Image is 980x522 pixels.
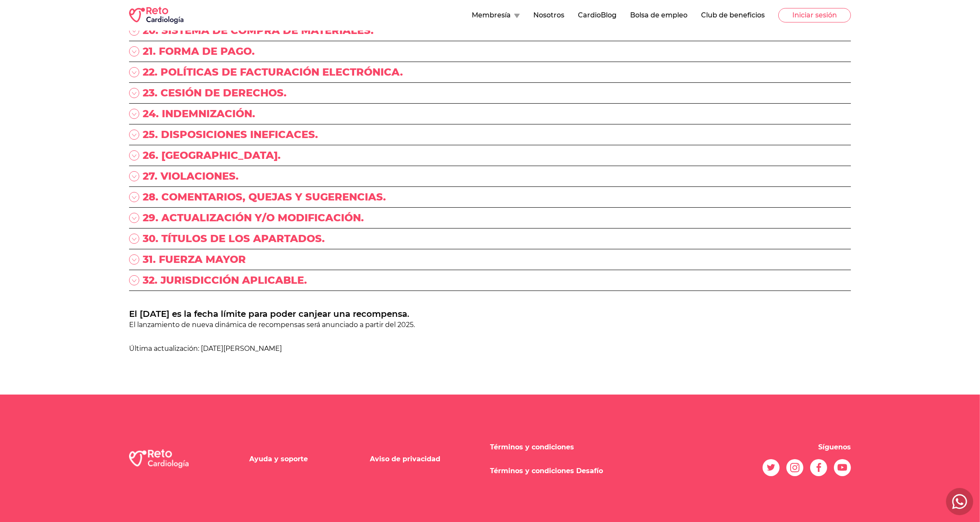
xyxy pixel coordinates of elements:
[129,7,183,24] img: RETO Cardio Logo
[578,10,617,20] button: CardioBlog
[490,443,574,451] a: Términos y condiciones
[143,169,239,183] p: 27. VIOLACIONES.
[143,274,307,287] p: 32. JURISDICCIÓN APLICABLE.
[143,211,364,225] p: 29. ACTUALIZACIÓN Y/O MODIFICACIÓN.
[143,24,374,37] p: 20. SISTEMA DE COMPRA DE MATERIALES.
[370,455,440,463] a: Aviso de privacidad
[143,86,287,100] p: 23. CESIÓN DE DERECHOS.
[778,8,851,23] button: Iniciar sesión
[129,320,851,330] div: El lanzamiento de nueva dinámica de recompensas será anunciado a partir del 2025.
[143,232,325,245] p: 30. TÍTULOS DE LOS APARTADOS.
[818,442,851,452] p: Síguenos
[129,449,189,468] img: logo
[533,10,564,20] button: Nosotros
[249,455,308,463] a: Ayuda y soporte
[143,253,246,266] p: 31. FUERZA MAYOR
[129,308,851,320] div: El [DATE] es la fecha límite para poder canjear una recompensa.
[143,128,318,141] p: 25. DISPOSICIONES INEFICACES.
[472,10,520,20] button: Membresía
[143,107,255,121] p: 24. INDEMNIZACIÓN.
[701,10,765,20] button: Club de beneficios
[630,10,687,20] button: Bolsa de empleo
[143,65,403,79] p: 22. POLÍTICAS DE FACTURACIÓN ELECTRÓNICA.
[143,149,281,162] p: 26. [GEOGRAPHIC_DATA].
[143,190,386,204] p: 28. COMENTARIOS, QUEJAS Y SUGERENCIAS.
[143,45,255,58] p: 21. FORMA DE PAGO.
[490,467,603,475] a: Términos y condiciones Desafío
[129,344,851,354] p: Última actualización: [DATE][PERSON_NAME]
